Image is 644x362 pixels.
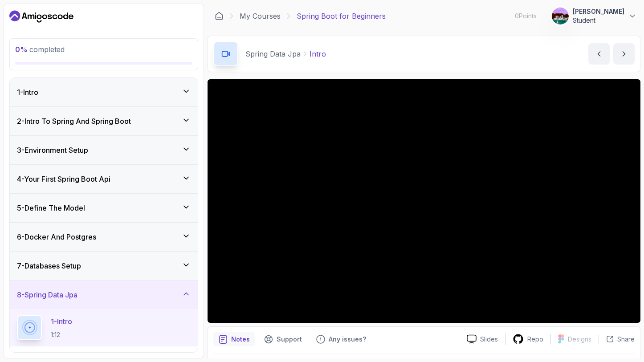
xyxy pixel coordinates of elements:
button: next content [613,43,635,65]
a: Slides [460,334,505,344]
a: Dashboard [215,12,224,20]
h3: 7 - Databases Setup [17,260,81,271]
p: Support [277,335,302,344]
p: Notes [231,335,250,344]
button: 6-Docker And Postgres [10,223,198,251]
a: Dashboard [9,9,73,24]
button: 2-Intro To Spring And Spring Boot [10,107,198,135]
h3: 6 - Docker And Postgres [17,232,96,242]
p: 1 - Intro [51,316,72,327]
button: Feedback button [311,332,371,346]
h3: 1 - Intro [17,87,38,98]
p: Spring Data Jpa [245,49,301,59]
button: user profile image[PERSON_NAME]Student [551,7,637,25]
button: 5-Define The Model [10,194,198,222]
button: Support button [259,332,307,346]
p: Share [617,335,635,344]
p: Intro [310,49,326,59]
button: 8-Spring Data Jpa [10,281,198,309]
p: Spring Boot for Beginners [297,11,386,21]
button: previous content [588,43,610,65]
a: My Courses [240,11,281,21]
p: Slides [480,335,498,344]
h3: 8 - Spring Data Jpa [17,289,77,300]
button: 3-Environment Setup [10,136,198,164]
p: 1:12 [51,330,72,339]
p: Repo [527,335,543,344]
button: notes button [213,332,255,346]
img: user profile image [552,8,569,24]
h3: 3 - Environment Setup [17,145,88,155]
p: [PERSON_NAME] [573,7,624,16]
iframe: 1 - Intro [208,79,640,323]
p: Student [573,16,624,25]
a: Repo [505,334,550,345]
p: Designs [568,335,591,344]
span: completed [15,45,65,54]
button: 4-Your First Spring Boot Api [10,165,198,193]
button: 1-Intro1:12 [17,315,191,340]
p: 0 Points [515,12,537,20]
h3: 5 - Define The Model [17,203,85,213]
span: 0 % [15,45,28,54]
button: Share [599,335,635,344]
h3: 4 - Your First Spring Boot Api [17,174,110,184]
p: Any issues? [329,335,366,344]
button: 7-Databases Setup [10,252,198,280]
button: 1-Intro [10,78,198,106]
h3: 2 - Intro To Spring And Spring Boot [17,116,131,126]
